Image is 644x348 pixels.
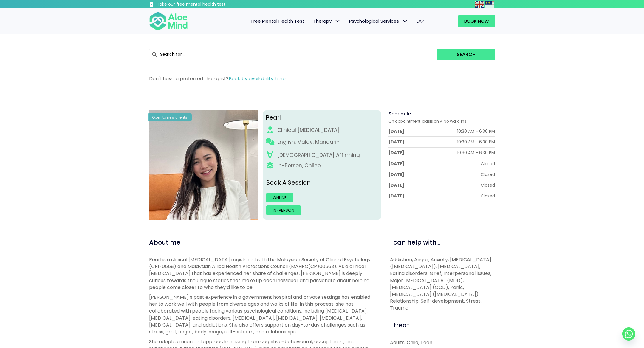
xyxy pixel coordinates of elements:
div: Pearl [266,113,378,122]
div: 10:30 AM - 6:30 PM [457,128,495,134]
div: [DATE] [388,161,404,167]
a: In-person [266,205,301,215]
div: [DATE] [388,171,404,177]
input: Search for... [149,49,437,60]
img: en [475,1,484,8]
img: Pearl photo [149,110,258,220]
span: Schedule [388,110,411,117]
div: In-Person, Online [277,162,321,169]
div: Closed [481,193,495,199]
div: [DATE] [388,139,404,145]
div: Open to new clients [148,113,192,121]
span: Therapy: submenu [333,17,342,26]
span: Therapy [313,18,340,24]
span: Addiction, Anger, Anxiety, [MEDICAL_DATA] ([MEDICAL_DATA]), [MEDICAL_DATA], Eating disorders, Gri... [390,256,491,311]
span: Book Now [464,18,489,24]
span: Pearl is a clinical [MEDICAL_DATA] registered with the Malaysian Society of Clinical Psychology (... [149,256,371,291]
a: Free Mental Health Test [247,15,309,27]
div: [DEMOGRAPHIC_DATA] Affirming [277,151,360,159]
a: Take our free mental health test [149,1,257,8]
a: Book Now [458,15,495,27]
span: Free Mental Health Test [251,18,304,24]
a: English [475,1,485,7]
a: TherapyTherapy: submenu [309,15,345,27]
a: EAP [412,15,429,27]
div: 10:30 AM - 6:30 PM [457,139,495,145]
div: Closed [481,171,495,177]
span: About me [149,238,180,247]
img: ms [485,1,494,8]
p: Don't have a preferred therapist? [149,75,495,82]
p: English, Malay, Mandarin [277,138,340,146]
div: [DATE] [388,193,404,199]
a: Malay [485,1,495,7]
div: Closed [481,182,495,188]
a: Book by availability here. [229,75,287,82]
span: On appointment-basis only. No walk-ins [388,118,466,124]
p: Book A Session [266,178,378,187]
div: [DATE] [388,128,404,134]
p: [PERSON_NAME]’s past experience in a government hospital and private settings has enabled her to ... [149,294,377,335]
a: Online [266,193,293,202]
h3: Take our free mental health test [157,1,257,7]
div: Closed [481,161,495,167]
span: Psychological Services [349,18,408,24]
div: Adults, Child, Teen [390,339,495,346]
span: I can help with... [390,238,440,247]
span: Psychological Services: submenu [400,17,409,26]
span: I treat... [390,321,413,330]
img: Aloe mind Logo [149,11,188,31]
button: Search [437,49,495,60]
div: 10:30 AM - 6:30 PM [457,150,495,156]
div: Clinical [MEDICAL_DATA] [277,126,339,134]
nav: Menu [196,15,429,27]
span: EAP [417,18,424,24]
a: Whatsapp [622,327,635,341]
a: Psychological ServicesPsychological Services: submenu [345,15,412,27]
div: [DATE] [388,182,404,188]
div: [DATE] [388,150,404,156]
